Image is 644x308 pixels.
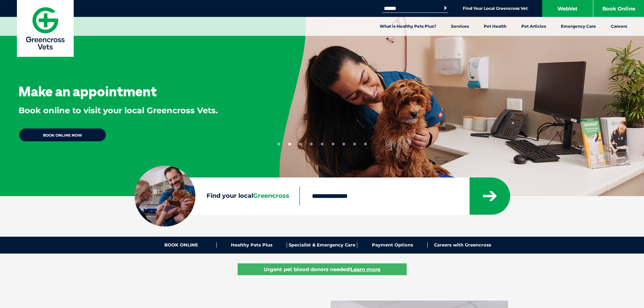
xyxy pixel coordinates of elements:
a: Specialist & Emergency Care [287,242,357,248]
a: Pet Articles [514,17,553,36]
a: Careers [603,17,635,36]
a: BOOK ONLINE [146,242,217,248]
button: 1 of 9 [278,143,280,145]
a: Careers with Greencross [428,242,498,248]
h3: Make an appointment [19,85,157,98]
a: BOOK ONLINE NOW [19,128,106,142]
button: 2 of 9 [288,143,291,145]
button: 3 of 9 [299,143,302,145]
a: Services [444,17,476,36]
button: 7 of 9 [342,143,345,145]
span: Greencross [253,192,289,199]
a: Payment Options [357,242,428,248]
a: What is Healthy Pets Plus? [372,17,444,36]
p: Book online to visit your local Greencross Vets. [19,105,218,116]
a: Healthy Pets Plus [217,242,287,248]
button: 5 of 9 [321,143,324,145]
button: 8 of 9 [353,143,356,145]
a: Emergency Care [553,17,603,36]
button: 4 of 9 [310,143,313,145]
button: Search [442,5,449,11]
u: Learn more [351,266,380,273]
a: Find Your Local Greencross Vet [463,6,528,11]
label: Find your local [135,191,300,201]
a: Pet Health [476,17,514,36]
button: 9 of 9 [364,143,367,145]
button: 6 of 9 [332,143,334,145]
a: Urgent pet blood donors needed!Learn more [238,263,407,275]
